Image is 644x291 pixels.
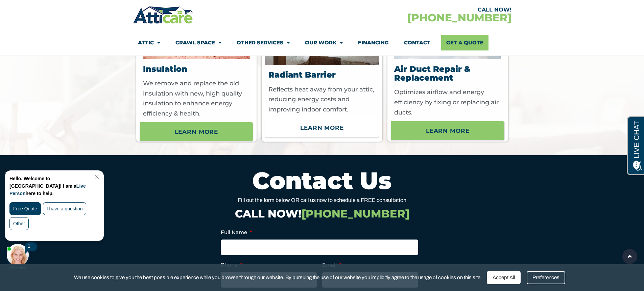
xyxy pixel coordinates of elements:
[322,262,341,268] label: Email
[175,35,221,50] a: Crawl Space
[175,126,218,138] span: Learn More
[235,207,409,220] a: CALL NOW![PHONE_NUMBER]
[138,35,160,50] a: Attic
[268,70,377,79] h3: Radiant Barrier
[391,121,505,141] a: Learn More
[394,65,503,83] h3: Air Duct Repair & Replacement
[138,35,506,50] nav: Menu
[322,7,511,13] div: CALL NOW!
[238,197,406,203] span: Fill out the form below OR call us now to schedule a FREE consultation
[268,85,377,115] p: Reflects heat away from your attic, reducing energy costs and improving indoor comfort.
[394,87,503,118] p: Optimizes airflow and energy efficiency by fixing or replacing air ducts.
[487,271,521,284] div: Accept All
[305,35,343,50] a: Our Work
[140,122,254,142] a: Learn More
[265,118,379,138] a: Learn More
[441,35,488,50] a: Get A Quote
[302,207,409,220] span: [PHONE_NUMBER]
[358,35,389,50] a: Financing
[300,122,344,133] span: Learn More
[143,79,252,119] p: We remove and replace the old insulation with new, high quality insulation to enhance energy effi...
[527,271,565,284] div: Preferences
[74,273,482,282] span: We use cookies to give you the best possible experience while you browse through our website. By ...
[221,229,252,236] label: Full Name
[426,125,470,137] span: Learn More
[17,5,54,14] span: Opens a chat window
[237,35,290,50] a: Other Services
[3,169,112,271] iframe: Chat Invitation
[404,35,430,50] a: Contact
[136,169,508,192] h2: Contact Us
[143,65,252,74] h3: Insulation
[221,262,242,268] label: Phone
